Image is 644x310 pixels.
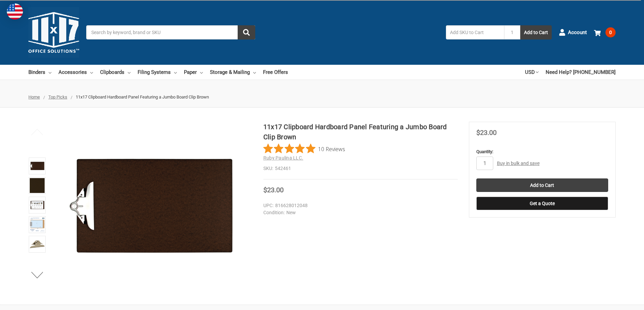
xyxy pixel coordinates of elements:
input: Add to Cart [476,178,608,192]
span: 0 [605,27,616,37]
span: $23.00 [263,186,284,194]
span: 10 Reviews [318,144,345,154]
img: 11x17 Clipboard Hardboard Panel Featuring a Jumbo Board Clip Brown [30,159,45,173]
dt: SKU: [263,165,273,172]
a: Top Picks [48,94,67,100]
span: $23.00 [476,129,497,137]
input: Add SKU to Cart [446,25,504,39]
button: Get a Quote [476,197,608,210]
img: 11x17 Clipboard Hardboard Panel Featuring a Jumbo Board Clip Brown [30,237,45,252]
button: Add to Cart [520,25,552,39]
a: Filing Systems [138,65,177,80]
img: 11x17.com [28,7,79,58]
dd: New [263,209,455,216]
img: 11x17 Clipboard (542110) [30,198,45,213]
span: 11x17 Clipboard Hardboard Panel Featuring a Jumbo Board Clip Brown [76,94,209,100]
img: 11x17 Clipboard Hardboard Panel Featuring a Jumbo Board Clip Brown [30,217,45,232]
input: Search by keyword, brand or SKU [86,25,255,39]
img: 11x17 Clipboard Hardboard Panel Featuring a Jumbo Board Clip Brown [30,178,45,193]
dd: 542461 [263,165,458,172]
dt: UPC: [263,202,273,209]
span: Account [568,29,587,36]
img: 11x17 Clipboard Hardboard Panel Featuring a Jumbo Board Clip Brown [67,122,236,290]
dt: Condition: [263,209,285,216]
a: Need Help? [PHONE_NUMBER] [546,65,616,80]
a: Clipboards [100,65,130,80]
a: Account [559,24,587,41]
a: Storage & Mailing [210,65,256,80]
a: 0 [594,24,616,41]
button: Rated 4.8 out of 5 stars from 10 reviews. Jump to reviews. [263,144,345,154]
a: USD [525,65,539,80]
dd: 816628012048 [263,202,455,209]
img: duty and tax information for United States [7,3,23,20]
button: Previous [27,125,48,139]
a: Paper [184,65,203,80]
label: Quantity: [476,148,608,155]
button: Next [27,268,48,282]
a: Ruby Paulina LLC. [263,155,303,161]
a: Buy in bulk and save [497,161,540,166]
a: Binders [28,65,51,80]
h1: 11x17 Clipboard Hardboard Panel Featuring a Jumbo Board Clip Brown [263,122,458,142]
a: Free Offers [263,65,288,80]
a: Accessories [58,65,93,80]
a: Home [28,94,40,100]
